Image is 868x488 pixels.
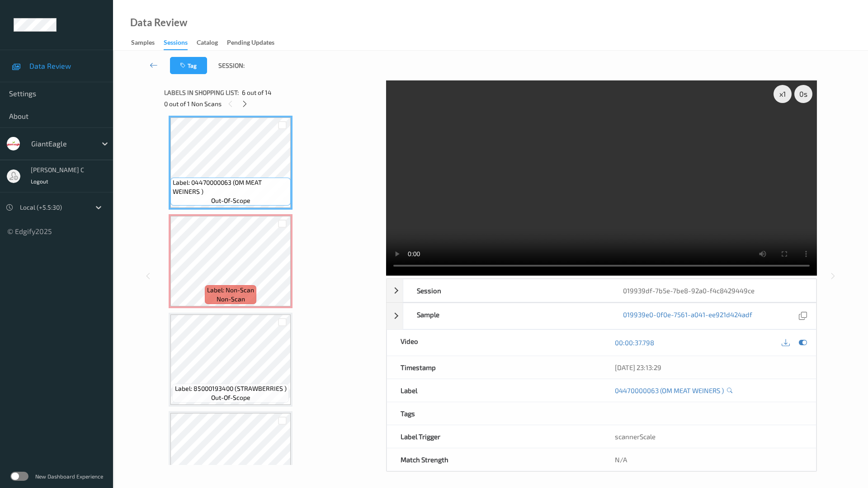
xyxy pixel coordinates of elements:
[170,57,207,74] button: Tag
[387,379,602,402] div: Label
[387,448,602,471] div: Match Strength
[615,363,802,372] div: [DATE] 23:13:29
[601,448,816,471] div: N/A
[403,303,610,329] div: Sample
[207,286,254,295] span: Label: Non-Scan
[387,402,602,425] div: Tags
[615,338,654,347] a: 00:00:37.798
[242,88,272,97] span: 6 out of 14
[609,279,816,302] div: 019939df-7b5e-7be8-92a0-f4c8429449ce
[387,356,602,379] div: Timestamp
[217,295,245,304] span: non-scan
[387,279,816,302] div: Session019939df-7b5e-7be8-92a0-f4c8429449ce
[211,393,250,402] span: out-of-scope
[130,18,187,27] div: Data Review
[131,38,155,49] div: Samples
[197,37,227,49] a: Catalog
[227,37,283,49] a: Pending Updates
[164,38,188,50] div: Sessions
[387,330,602,356] div: Video
[623,310,752,322] a: 019939e0-0f0e-7561-a041-ee921d424adf
[387,425,602,448] div: Label Trigger
[227,38,274,49] div: Pending Updates
[387,303,816,329] div: Sample019939e0-0f0e-7561-a041-ee921d424adf
[774,85,792,103] div: x 1
[164,88,239,97] span: Labels in shopping list:
[164,37,197,50] a: Sessions
[211,196,250,205] span: out-of-scope
[403,279,610,302] div: Session
[794,85,812,103] div: 0 s
[601,425,816,448] div: scannerScale
[173,178,288,196] span: Label: 04470000063 (OM MEAT WEINERS )
[197,38,218,49] div: Catalog
[175,384,287,393] span: Label: 85000193400 (STRAWBERRIES )
[218,61,245,70] span: Session:
[131,37,164,49] a: Samples
[164,98,380,109] div: 0 out of 1 Non Scans
[615,386,724,395] a: 04470000063 (OM MEAT WEINERS )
